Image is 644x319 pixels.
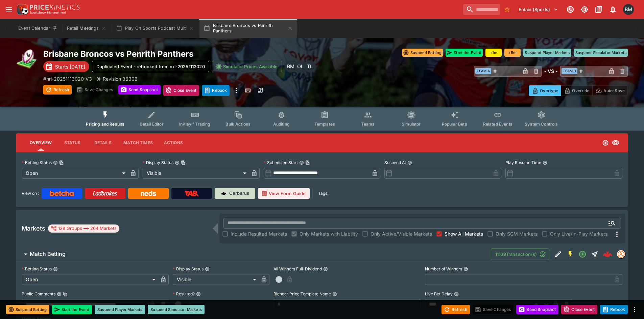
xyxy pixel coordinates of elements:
[504,49,521,57] button: +5m
[63,19,110,38] button: Retail Meetings
[621,2,636,17] button: Byron Monk
[361,122,375,127] span: Teams
[299,160,304,165] button: Scheduled StartCopy To Clipboard
[179,122,210,127] span: InPlay™ Trading
[181,160,186,165] button: Copy To Clipboard
[600,305,628,314] button: Duplicated Event - rebooked from nrl-20251113020
[22,188,39,199] label: View on :
[562,68,577,74] span: Team B
[16,49,38,70] img: rugby_league.png
[43,85,72,95] button: Refresh
[173,266,204,272] p: Display Status
[617,250,625,258] div: tradingmodel
[229,190,249,197] p: Cerberus
[273,266,322,272] p: All Winners Full-Dividend
[53,160,58,165] button: Betting StatusCopy To Clipboard
[578,250,587,258] svg: Open
[529,85,628,96] div: Start From
[525,122,558,127] span: System Controls
[371,230,432,237] span: Only Active/Visible Markets
[95,305,145,314] button: Suspend Player Markets
[22,291,55,297] p: Public Comments
[202,85,230,96] button: Duplicated Event - rebooked from nrl-20251113020
[15,3,28,16] img: PriceKinetics Logo
[607,3,619,16] button: Notifications
[63,292,68,296] button: Copy To Clipboard
[231,230,287,237] span: Include Resulted Markets
[163,85,199,96] button: Close Event
[22,274,158,285] div: Open
[273,122,290,127] span: Auditing
[463,4,500,15] input: search
[550,230,607,237] span: Only Live/In-Play Markets
[59,160,64,165] button: Copy To Clipboard
[112,19,198,38] button: Play On Sports Podcast Multi
[384,160,406,165] p: Suspend At
[612,139,620,147] svg: Visible
[140,122,164,127] span: Detail Editor
[529,85,561,96] button: Overtype
[606,217,618,229] button: Open
[623,4,634,15] div: Byron Monk
[602,139,609,146] svg: Open
[43,49,336,59] h2: Copy To Clipboard
[24,135,57,151] button: Overview
[485,49,502,57] button: +1m
[175,160,180,165] button: Display StatusCopy To Clipboard
[523,49,571,57] button: Suspend Player Markets
[552,248,564,260] button: Edit Detail
[57,292,62,296] button: Public CommentsCopy To Clipboard
[300,230,358,237] span: Only Markets with Liability
[22,160,52,165] p: Betting Status
[593,3,605,16] button: Documentation
[6,305,49,314] button: Suspend Betting
[30,11,66,14] img: Sportsbook Management
[515,4,562,15] button: Select Tenant
[215,188,255,199] a: Cerberus
[16,247,491,261] button: Match Betting
[196,292,201,296] button: Resulted?
[425,291,453,297] p: Live Bet Delay
[540,87,558,94] p: Overtype
[496,230,538,237] span: Only SGM Markets
[564,248,576,260] button: SGM Enabled
[141,191,156,196] img: Neds
[232,85,240,96] button: more
[544,68,557,75] h6: - VS -
[442,122,467,127] span: Popular Bets
[285,60,297,73] div: Byron Monk
[88,135,118,151] button: Details
[407,160,412,165] button: Suspend At
[592,85,628,96] button: Auto-Save
[51,224,117,233] div: 128 Groups 264 Markets
[143,160,173,165] p: Display Status
[158,135,189,151] button: Actions
[52,305,92,314] button: Start the Event
[483,122,512,127] span: Related Events
[50,191,74,196] img: Betcha
[578,3,591,16] button: Toggle light/dark mode
[57,135,88,151] button: Status
[294,60,306,73] div: Owen Looney
[442,305,470,314] button: Refresh
[505,160,541,165] p: Play Resume Time
[305,160,310,165] button: Copy To Clipboard
[258,188,310,199] button: View Form Guide
[14,19,62,38] button: Event Calendar
[561,85,592,96] button: Override
[22,168,128,179] div: Open
[613,230,621,238] svg: More
[264,160,298,165] p: Scheduled Start
[92,61,209,72] button: Duplicated Event - rebooked from nrl-20251113020
[576,248,589,260] button: Open
[304,60,316,73] div: Trent Lewis
[402,122,421,127] span: Simulator
[425,266,462,272] p: Number of Winners
[601,247,614,261] a: 55cc33ee-64c2-4e3c-b54d-fde126d56592
[148,305,205,314] button: Suspend Simulator Markets
[564,3,576,16] button: Connected to PK
[572,87,589,94] p: Override
[22,224,45,232] h5: Markets
[332,292,337,296] button: Blender Price Template Name
[475,68,491,74] span: Team A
